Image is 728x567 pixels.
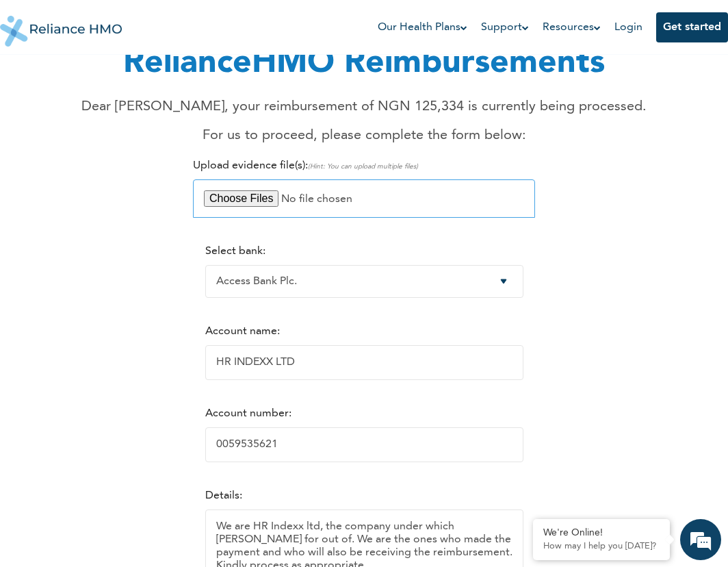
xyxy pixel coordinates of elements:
[71,77,230,94] div: Chat with us now
[543,527,660,539] div: We're Online!
[378,19,467,36] a: Our Health Plans
[7,416,261,464] textarea: Type your message and hit 'Enter'
[656,12,728,42] button: Get started
[134,464,261,507] div: FAQs
[193,160,418,171] label: Upload evidence file(s):
[543,19,601,36] a: Resources
[79,194,189,332] span: We're online!
[205,490,242,501] label: Details:
[614,22,642,33] a: Login
[481,19,529,36] a: Support
[543,541,660,552] p: How may I help you today?
[7,488,134,498] span: Conversation
[205,326,280,337] label: Account name:
[205,246,265,257] label: Select bank:
[81,125,647,146] p: For us to proceed, please complete the form below:
[205,408,291,419] label: Account number:
[81,97,647,117] p: Dear [PERSON_NAME], your reimbursement of NGN 125,334 is currently being processed.
[308,163,418,170] span: (Hint: You can upload multiple files)
[25,68,55,103] img: d_794563401_company_1708531726252_794563401
[224,7,257,40] div: Minimize live chat window
[81,39,647,88] h1: RelianceHMO Reimbursements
